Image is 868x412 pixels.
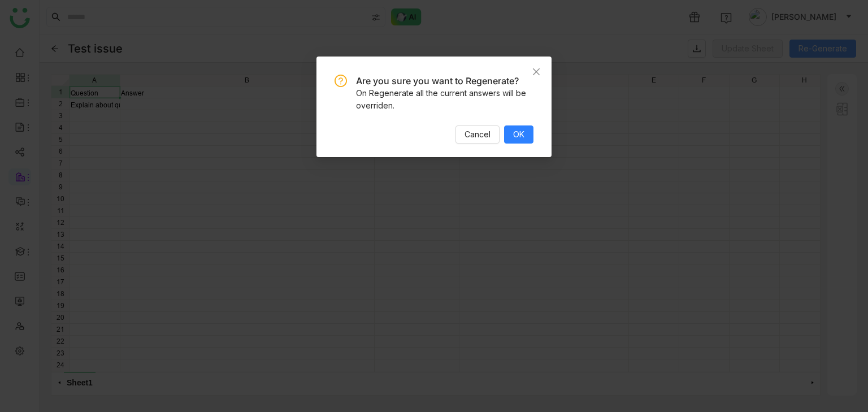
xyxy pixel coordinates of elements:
[513,128,524,141] span: OK
[504,125,533,144] button: OK
[521,57,552,87] button: Close
[455,125,500,144] button: Cancel
[465,128,491,141] span: Cancel
[356,75,519,86] span: Are you sure you want to Regenerate?
[356,87,533,112] div: On Regenerate all the current answers will be overriden.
